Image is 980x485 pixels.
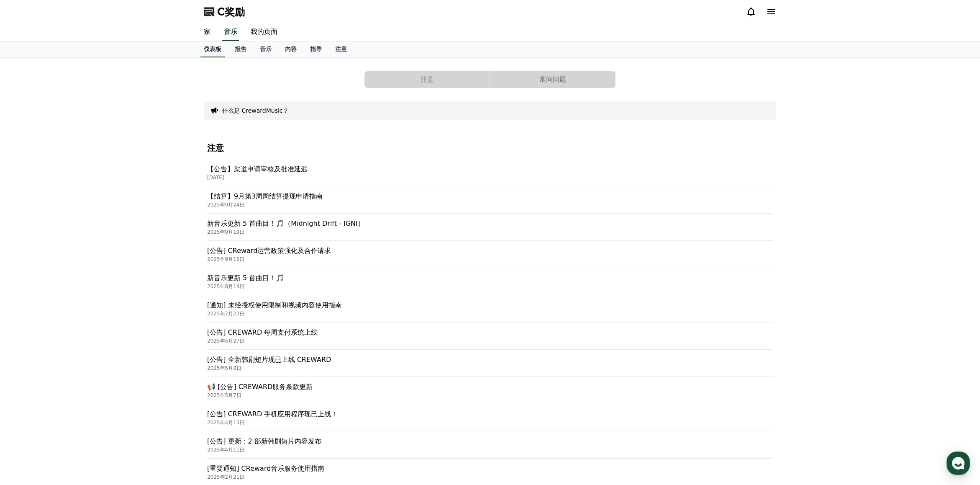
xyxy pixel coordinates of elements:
font: 2025年9月24日 [207,202,244,208]
a: 注意 [328,41,354,57]
font: [公告] 更新：2 部新韩剧短片内容发布 [207,437,321,445]
font: 📢 [公告] CREWARD服务条款更新 [207,383,313,391]
font: 什么是 CrewardMusic？ [222,107,289,114]
a: 📢 [公告] CREWARD服务条款更新 2025年5月7日 [207,377,773,404]
font: 仪表板 [204,46,221,52]
font: 【公告】渠道申请审核及批准延迟 [207,165,308,173]
font: C奖励 [217,6,245,18]
a: 常问问题 [490,71,616,88]
font: 2025年2月21日 [207,474,244,480]
a: [通知] 未经授权使用限制和视频内容使用指南 2025年7月23日 [207,295,773,322]
button: 注意 [364,71,490,88]
a: 家 [197,23,217,41]
a: 【公告】渠道申请审核及批准延迟 [DATE] [207,159,773,186]
a: [公告] CREWARD 每周支付系统上线 2025年5月27日 [207,322,773,350]
font: 新音乐更新 5 首曲目！🎵 [207,274,284,282]
font: 注意 [335,46,347,52]
a: 新音乐更新 5 首曲目！🎵（Midnight Drift - IGNI） 2025年9月19日 [207,214,773,241]
a: Settings [108,266,161,286]
font: 报告 [235,46,246,52]
font: 指导 [310,46,322,52]
font: 2025年8月14日 [207,284,244,289]
font: 注意 [421,75,434,83]
button: 常问问题 [490,71,615,88]
font: 注意 [207,143,224,153]
font: 2025年5月7日 [207,392,241,398]
font: [公告] 全新韩剧短片现已上线 CREWARD [207,356,331,364]
a: 仪表板 [200,41,225,57]
font: [通知] 未经授权使用限制和视频内容使用指南 [207,301,342,309]
font: [公告] CREWARD 手机应用程序现已上线！ [207,410,338,418]
font: 我的页面 [251,28,277,36]
font: 音乐 [260,46,272,52]
a: 【结算】9月第3周周结算提现申请指南 2025年9月24日 [207,186,773,214]
font: 【结算】9月第3周周结算提现申请指南 [207,192,323,200]
a: 新音乐更新 5 首曲目！🎵 2025年8月14日 [207,268,773,295]
font: 2025年9月15日 [207,256,244,262]
span: Settings [124,278,144,285]
a: [公告] 更新：2 部新韩剧短片内容发布 2025年4月11日 [207,431,773,459]
font: 家 [204,28,210,36]
a: 音乐 [253,41,278,57]
a: [公告] 全新韩剧短片现已上线 CREWARD 2025年5月8日 [207,350,773,377]
font: 2025年5月27日 [207,338,244,344]
font: 常问问题 [539,75,566,83]
a: 内容 [278,41,303,57]
a: 我的页面 [244,23,284,41]
a: C奖励 [204,5,245,18]
font: [公告] CREWARD 每周支付系统上线 [207,328,318,336]
a: 指导 [303,41,328,57]
a: [公告] CReward运营政策强化及合作请求 2025年9月15日 [207,241,773,268]
font: 内容 [285,46,297,52]
font: 2025年7月23日 [207,311,244,317]
font: [重要通知] CReward音乐服务使用指南 [207,464,324,472]
span: Home [21,278,36,285]
font: 新音乐更新 5 首曲目！🎵（Midnight Drift - IGNI） [207,219,364,227]
font: 2025年5月8日 [207,365,241,371]
span: Messages [69,279,94,285]
a: 报告 [228,41,253,57]
font: 2025年9月19日 [207,229,244,235]
font: [DATE] [207,175,224,181]
button: 什么是 CrewardMusic？ [222,106,289,115]
a: Messages [55,266,108,286]
a: [公告] CREWARD 手机应用程序现已上线！ 2025年4月15日 [207,404,773,431]
font: 2025年4月11日 [207,447,244,453]
a: 音乐 [222,23,239,41]
a: Home [3,266,55,286]
font: 音乐 [224,28,237,36]
font: [公告] CReward运营政策强化及合作请求 [207,247,331,255]
font: 2025年4月15日 [207,420,244,426]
